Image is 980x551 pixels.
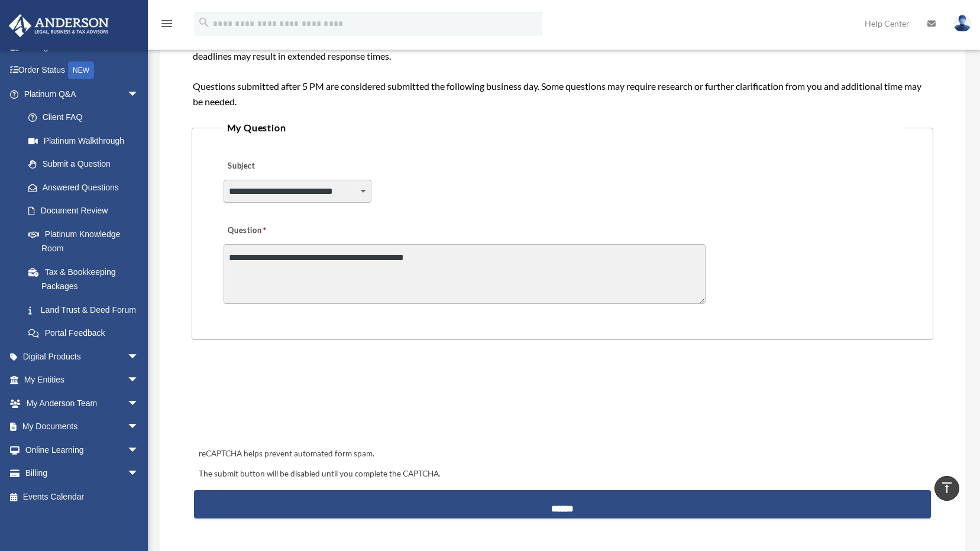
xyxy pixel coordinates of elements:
a: vertical_align_top [934,476,959,501]
span: arrow_drop_down [127,462,151,486]
span: arrow_drop_down [127,438,151,462]
a: Tax & Bookkeeping Packages [17,260,157,298]
a: Events Calendar [8,485,157,508]
label: Question [224,222,315,239]
i: menu [160,17,174,31]
a: Portal Feedback [17,322,157,345]
img: Anderson Advisors Platinum Portal [5,14,112,37]
span: arrow_drop_down [127,368,151,393]
i: search [198,16,211,29]
i: vertical_align_top [940,481,954,495]
span: arrow_drop_down [127,82,151,106]
a: My Documentsarrow_drop_down [8,415,157,439]
legend: My Question [222,119,903,136]
span: arrow_drop_down [127,345,151,369]
a: Billingarrow_drop_down [8,462,157,485]
label: Subject [224,158,336,174]
a: Client FAQ [17,106,157,129]
a: Submit a Question [17,153,151,176]
iframe: reCAPTCHA [195,377,375,423]
img: User Pic [953,15,971,32]
div: NEW [68,61,94,79]
a: Order StatusNEW [8,59,157,83]
a: Digital Productsarrow_drop_down [8,345,157,368]
span: arrow_drop_down [127,391,151,416]
a: Online Learningarrow_drop_down [8,438,157,462]
a: Document Review [17,199,157,223]
a: My Entitiesarrow_drop_down [8,368,157,392]
a: Platinum Walkthrough [17,129,157,153]
a: Answered Questions [17,176,157,199]
a: Platinum Q&Aarrow_drop_down [8,82,157,106]
a: menu [160,21,174,31]
a: Land Trust & Deed Forum [17,298,157,322]
a: My Anderson Teamarrow_drop_down [8,391,157,415]
span: arrow_drop_down [127,415,151,439]
a: Platinum Knowledge Room [17,222,157,260]
div: reCAPTCHA helps prevent automated form spam. [194,447,930,461]
div: The submit button will be disabled until you complete the CAPTCHA. [194,467,930,481]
